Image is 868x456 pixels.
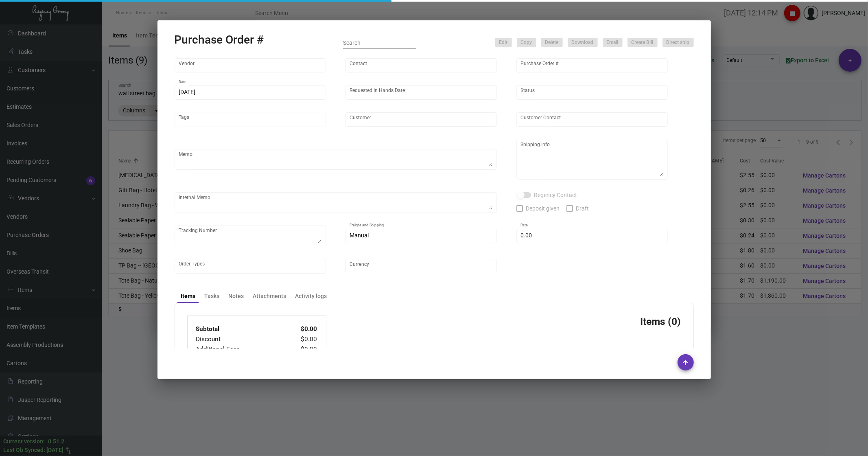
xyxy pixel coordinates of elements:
span: Download [572,39,594,46]
span: Regency Contact [534,190,577,200]
div: Notes [228,292,244,300]
td: $0.00 [284,344,318,355]
td: $0.00 [284,334,318,344]
button: Create Bill [627,38,658,47]
td: Subtotal [196,324,284,334]
div: Attachments [253,292,286,300]
span: Edit [499,39,508,46]
span: Direct ship [667,39,690,46]
span: Create Bill [632,39,654,46]
td: $0.00 [284,324,318,334]
button: Email [603,38,623,47]
span: Delete [545,39,559,46]
div: Tasks [204,292,219,300]
h2: Purchase Order # [175,33,264,47]
button: Download [568,38,598,47]
div: Current version: [3,437,45,446]
td: Additional Fees [196,344,284,355]
button: Copy [517,38,536,47]
span: Manual [350,232,369,239]
div: Activity logs [295,292,327,300]
button: Edit [495,38,512,47]
div: Items [181,292,195,300]
button: Delete [541,38,563,47]
td: Discount [196,334,284,344]
span: Email [607,39,619,46]
button: Direct ship [662,38,694,47]
span: Draft [576,204,589,213]
div: Last Qb Synced: [DATE] [3,446,63,454]
span: Copy [521,39,532,46]
span: Deposit given [526,204,560,213]
h3: Items (0) [641,316,681,327]
div: 0.51.2 [48,437,64,446]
